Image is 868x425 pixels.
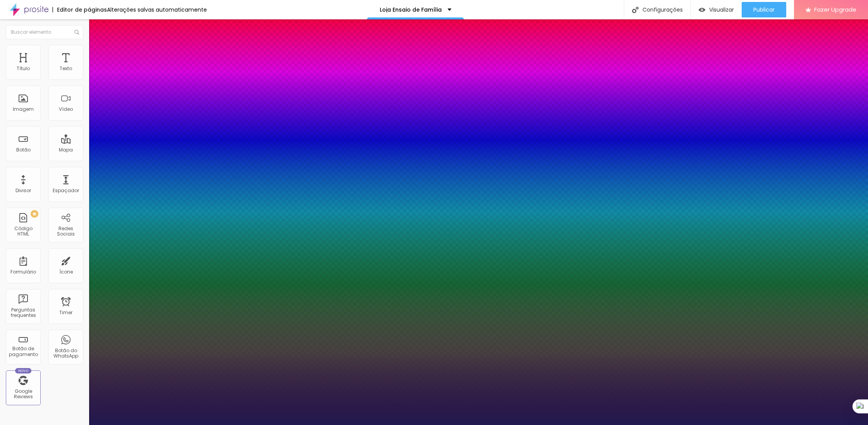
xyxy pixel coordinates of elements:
img: Icone [74,30,79,34]
div: Editor de páginas [52,7,107,12]
span: Fazer Upgrade [814,6,856,13]
div: Texto [60,66,72,71]
button: Visualizar [691,2,742,17]
div: Botão de pagamento [8,346,38,357]
div: Google Reviews [8,389,38,400]
div: Novo [15,368,32,373]
span: Visualizar [709,7,734,13]
div: Botão do WhatsApp [50,348,81,359]
div: Espaçador [53,188,79,193]
p: Loja Ensaio de Família [380,7,442,12]
div: Alterações salvas automaticamente [107,7,207,12]
div: Ícone [59,269,73,275]
input: Buscar elemento [6,25,83,39]
div: Imagem [13,107,34,112]
div: Formulário [10,269,36,275]
button: Publicar [742,2,786,17]
div: Botão [16,147,31,153]
div: Título [17,66,30,71]
div: Vídeo [59,107,73,112]
div: Timer [59,310,72,315]
div: Mapa [59,147,73,153]
div: Perguntas frequentes [8,307,38,318]
span: Publicar [753,7,775,13]
img: view-1.svg [699,7,705,13]
div: Redes Sociais [50,226,81,237]
div: Código HTML [8,226,38,237]
div: Divisor [15,188,31,193]
img: Icone [632,7,639,13]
